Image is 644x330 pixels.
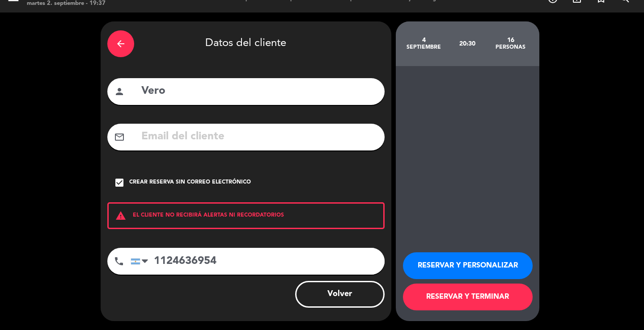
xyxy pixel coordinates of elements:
div: EL CLIENTE NO RECIBIRÁ ALERTAS NI RECORDATORIOS [107,202,385,229]
i: warning [109,210,133,221]
i: arrow_back [115,38,126,49]
button: RESERVAR Y PERSONALIZAR [403,252,533,279]
input: Nombre del cliente [140,82,378,100]
button: Volver [295,281,385,308]
div: Crear reserva sin correo electrónico [129,178,251,187]
i: check_box [114,177,125,188]
div: Datos del cliente [107,28,385,59]
input: Email del cliente [140,128,378,146]
div: 20:30 [445,28,489,59]
div: personas [489,44,532,51]
div: 4 [402,37,446,44]
button: RESERVAR Y TERMINAR [403,284,533,310]
div: septiembre [402,44,446,51]
i: phone [114,256,124,267]
i: person [114,86,125,97]
div: Argentina: +54 [131,248,152,274]
input: Número de teléfono... [131,248,385,275]
div: 16 [489,37,532,44]
i: mail_outline [114,132,125,142]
